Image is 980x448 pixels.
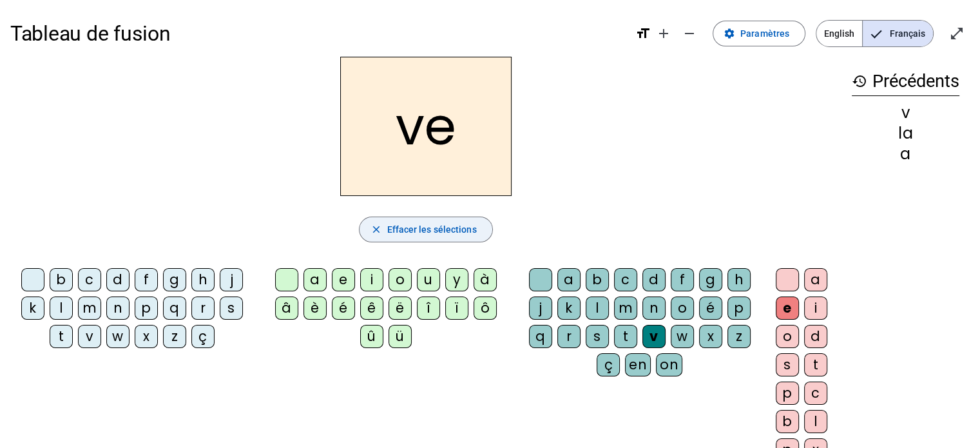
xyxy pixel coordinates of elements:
div: o [671,297,694,320]
div: a [557,268,581,291]
span: Paramètres [740,26,789,41]
button: Diminuer la taille de la police [677,21,702,46]
h3: Précédents [852,67,959,96]
span: Effacer les sélections [387,222,476,237]
div: ü [389,325,412,348]
div: b [586,268,609,291]
div: g [163,268,186,291]
div: d [106,268,130,291]
mat-icon: close [370,224,381,235]
div: q [163,297,186,320]
div: c [614,268,637,291]
div: l [586,297,609,320]
mat-button-toggle-group: Language selection [816,20,934,47]
h2: ve [340,57,512,196]
div: e [776,297,799,320]
div: j [529,297,552,320]
div: t [50,325,73,348]
div: û [360,325,383,348]
div: k [21,297,44,320]
div: l [50,297,73,320]
mat-icon: remove [682,26,697,41]
div: p [135,297,158,320]
div: u [417,268,440,291]
div: c [78,268,101,291]
div: e [332,268,355,291]
div: o [776,325,799,348]
div: v [852,105,959,121]
span: Français [863,21,933,46]
div: a [804,268,827,291]
div: j [220,268,243,291]
div: h [191,268,215,291]
div: é [332,297,355,320]
div: q [529,325,552,348]
div: ô [474,297,497,320]
div: f [135,268,158,291]
h1: Tableau de fusion [10,13,625,54]
span: English [816,21,862,46]
div: é [699,297,722,320]
div: a [852,146,959,162]
div: w [671,325,694,348]
div: ê [360,297,383,320]
div: c [804,382,827,405]
div: z [727,325,751,348]
div: m [78,297,101,320]
div: n [642,297,666,320]
div: d [642,268,666,291]
div: i [804,297,827,320]
div: r [557,325,581,348]
div: o [389,268,412,291]
div: b [50,268,73,291]
mat-icon: open_in_full [949,26,965,41]
div: d [804,325,827,348]
div: s [220,297,243,320]
div: z [163,325,186,348]
button: Entrer en plein écran [944,21,970,46]
div: b [776,410,799,433]
div: ç [597,353,620,376]
div: p [727,297,751,320]
div: â [275,297,298,320]
div: î [417,297,440,320]
div: v [78,325,101,348]
div: h [727,268,751,291]
mat-icon: settings [724,28,735,39]
mat-icon: format_size [635,26,651,41]
div: la [852,126,959,141]
div: t [614,325,637,348]
div: k [557,297,581,320]
mat-icon: add [656,26,671,41]
div: a [303,268,327,291]
div: m [614,297,637,320]
div: f [671,268,694,291]
button: Paramètres [713,21,805,46]
div: i [360,268,383,291]
div: g [699,268,722,291]
div: p [776,382,799,405]
div: n [106,297,130,320]
div: s [586,325,609,348]
div: s [776,353,799,376]
div: à [474,268,497,291]
div: l [804,410,827,433]
div: w [106,325,130,348]
div: ï [445,297,468,320]
button: Effacer les sélections [359,217,492,242]
div: è [303,297,327,320]
div: t [804,353,827,376]
div: y [445,268,468,291]
div: ç [191,325,215,348]
button: Augmenter la taille de la police [651,21,677,46]
div: r [191,297,215,320]
div: ë [389,297,412,320]
mat-icon: history [852,73,867,89]
div: x [135,325,158,348]
div: v [642,325,666,348]
div: x [699,325,722,348]
div: en [625,353,651,376]
div: on [656,353,682,376]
